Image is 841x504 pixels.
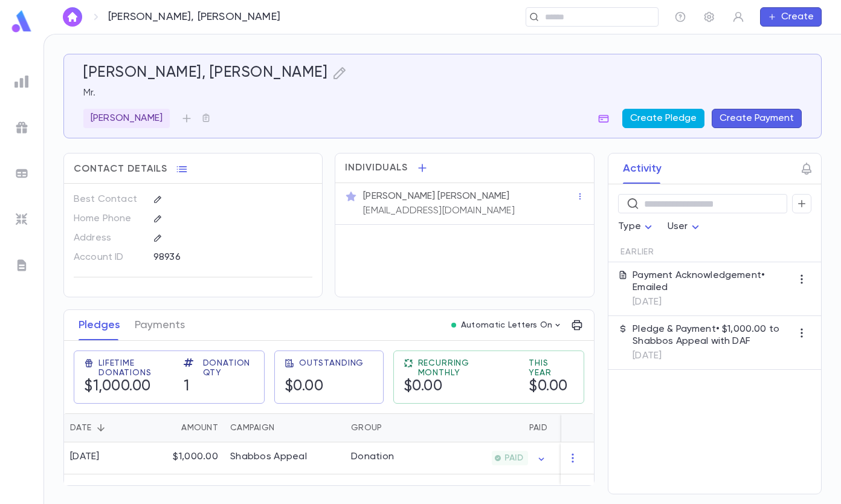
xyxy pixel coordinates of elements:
div: Shabbos Appeal [230,451,307,463]
h5: 1 [184,378,190,396]
button: Pledges [79,310,120,340]
button: Activity [623,153,662,184]
img: imports_grey.530a8a0e642e233f2baf0ef88e8c9fcb.svg [14,212,29,227]
div: $1,000.00 [146,442,224,474]
span: User [668,222,688,231]
p: Mr. [83,87,802,99]
p: [PERSON_NAME] [PERSON_NAME] [363,190,509,202]
button: Sort [91,418,111,438]
h5: $0.00 [285,378,324,396]
span: Donation Qty [203,358,254,378]
img: letters_grey.7941b92b52307dd3b8a917253454ce1c.svg [14,258,29,273]
div: Paid [436,413,553,442]
img: logo [10,10,34,33]
p: [DATE] [633,350,792,362]
div: Campaign [224,413,345,442]
p: Account ID [74,248,143,267]
span: This Year [529,358,573,378]
div: Date [70,413,91,442]
span: Type [618,222,641,231]
div: Outstanding [553,413,644,442]
button: Sort [274,418,294,438]
div: 98936 [153,248,280,266]
span: PAID [500,453,528,463]
p: [PERSON_NAME], [PERSON_NAME] [108,10,280,24]
p: Best Contact [74,190,143,209]
h5: $0.00 [404,378,443,396]
h5: [PERSON_NAME], [PERSON_NAME] [83,64,327,82]
button: Sort [510,418,529,438]
div: [DATE] [70,451,100,463]
div: Amount [181,413,218,442]
h5: $0.00 [529,378,568,396]
button: Create Pledge [622,109,704,128]
button: Create [760,7,822,27]
button: Sort [162,418,181,438]
button: Automatic Letters On [446,317,567,334]
p: Automatic Letters On [461,320,553,330]
button: Sort [382,418,401,438]
p: Payment Acknowledgement • Emailed [633,270,792,294]
button: Sort [559,418,579,438]
div: Group [345,413,436,442]
div: Paid [529,413,547,442]
p: Address [74,228,143,248]
span: Outstanding [299,358,364,368]
span: Earlier [620,247,654,257]
h5: $1,000.00 [84,378,151,396]
span: Lifetime Donations [98,358,169,378]
span: Contact Details [74,163,167,175]
div: Type [618,215,656,239]
div: [PERSON_NAME] [83,109,170,128]
div: Date [64,413,146,442]
div: Donation [351,451,394,463]
button: Payments [135,310,185,340]
div: Group [351,413,382,442]
button: Create Payment [712,109,802,128]
img: campaigns_grey.99e729a5f7ee94e3726e6486bddda8f1.svg [14,120,29,135]
p: [EMAIL_ADDRESS][DOMAIN_NAME] [363,205,514,217]
img: home_white.a664292cf8c1dea59945f0da9f25487c.svg [65,12,80,22]
p: [DATE] [633,296,792,308]
div: Campaign [230,413,274,442]
span: Recurring Monthly [418,358,515,378]
p: Home Phone [74,209,143,228]
span: Individuals [345,162,408,174]
p: Pledge & Payment • $1,000.00 to Shabbos Appeal with DAF [633,323,792,347]
div: Amount [146,413,224,442]
img: reports_grey.c525e4749d1bce6a11f5fe2a8de1b229.svg [14,74,29,89]
p: [PERSON_NAME] [91,112,163,124]
div: User [668,215,703,239]
img: batches_grey.339ca447c9d9533ef1741baa751efc33.svg [14,166,29,181]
